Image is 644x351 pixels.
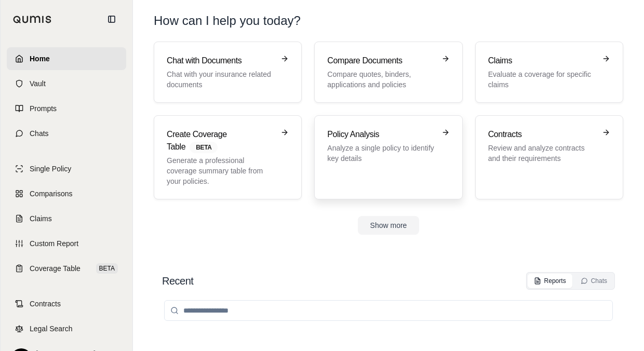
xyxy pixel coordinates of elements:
a: Home [7,47,126,70]
span: Legal Search [30,323,73,334]
a: Chat with DocumentsChat with your insurance related documents [154,42,302,103]
a: Create Coverage TableBETAGenerate a professional coverage summary table from your policies. [154,115,302,199]
span: Comparisons [30,188,72,199]
a: Claims [7,207,126,230]
span: Single Policy [30,164,71,174]
a: Vault [7,72,126,95]
h2: Recent [162,274,193,288]
span: Contracts [30,299,61,309]
a: Policy AnalysisAnalyze a single policy to identify key details [314,115,462,199]
button: Reports [528,274,572,288]
h1: How can I help you today? [154,12,623,29]
a: Legal Search [7,317,126,340]
img: Qumis Logo [13,16,52,23]
a: ContractsReview and analyze contracts and their requirements [475,115,623,199]
span: Vault [30,78,46,89]
button: Chats [574,274,613,288]
p: Evaluate a coverage for specific claims [488,69,596,90]
span: BETA [190,142,218,153]
span: Prompts [30,103,57,114]
h3: Contracts [488,128,596,141]
p: Generate a professional coverage summary table from your policies. [167,155,274,186]
span: Home [30,53,50,64]
span: Custom Report [30,238,78,249]
a: ClaimsEvaluate a coverage for specific claims [475,42,623,103]
a: Contracts [7,292,126,315]
a: Single Policy [7,157,126,180]
a: Custom Report [7,232,126,255]
div: Reports [534,277,566,285]
span: Coverage Table [30,263,81,274]
p: Review and analyze contracts and their requirements [488,143,596,164]
div: Chats [581,277,607,285]
p: Compare quotes, binders, applications and policies [327,69,435,90]
h3: Claims [488,55,596,67]
h3: Compare Documents [327,55,435,67]
a: Compare DocumentsCompare quotes, binders, applications and policies [314,42,462,103]
a: Comparisons [7,182,126,205]
p: Analyze a single policy to identify key details [327,143,435,164]
button: Show more [358,216,420,235]
h3: Policy Analysis [327,128,435,141]
a: Prompts [7,97,126,120]
h3: Create Coverage Table [167,128,274,153]
p: Chat with your insurance related documents [167,69,274,90]
a: Chats [7,122,126,145]
span: BETA [96,263,118,274]
span: Chats [30,128,49,139]
span: Claims [30,213,52,224]
a: Coverage TableBETA [7,257,126,280]
button: Collapse sidebar [103,11,120,28]
h3: Chat with Documents [167,55,274,67]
